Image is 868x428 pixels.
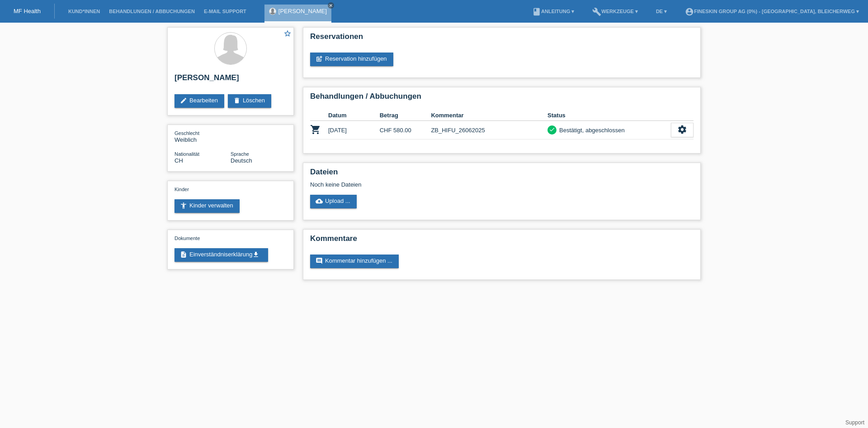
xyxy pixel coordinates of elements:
a: buildWerkzeuge ▾ [588,9,642,14]
i: build [592,7,601,16]
h2: Reservationen [310,32,693,46]
a: star_border [283,29,292,39]
i: check [549,126,555,133]
a: cloud_uploadUpload ... [310,195,357,208]
span: Dokumente [175,236,200,241]
a: bookAnleitung ▾ [528,9,579,14]
a: descriptionEinverständniserklärungget_app [175,248,268,262]
i: delete [233,97,241,104]
span: Nationalität [175,151,199,157]
i: POSP00024008 [310,124,321,135]
i: cloud_upload [316,197,323,205]
a: close [328,2,334,9]
h2: Kommentare [310,234,693,248]
a: DE ▾ [651,9,671,14]
i: close [329,3,333,8]
i: comment [316,257,323,264]
a: deleteLöschen [228,94,271,108]
h2: Dateien [310,168,693,181]
td: CHF 580.00 [380,121,431,139]
a: account_circleFineSkin Group AG (0%) - [GEOGRAPHIC_DATA], Bleicherweg ▾ [680,9,863,14]
i: get_app [252,251,259,258]
a: post_addReservation hinzufügen [310,53,393,66]
h2: [PERSON_NAME] [175,73,287,87]
td: [DATE] [328,121,380,139]
a: commentKommentar hinzufügen ... [310,255,399,268]
i: star_border [283,29,292,38]
span: Kinder [175,187,189,192]
div: Bestätigt, abgeschlossen [557,125,625,135]
a: Kund*innen [64,9,104,14]
span: Geschlecht [175,130,199,136]
i: book [532,7,541,16]
a: E-Mail Support [199,9,251,14]
span: Deutsch [231,157,252,164]
th: Betrag [380,110,431,121]
i: description [180,251,187,258]
a: [PERSON_NAME] [278,8,327,14]
div: Weiblich [175,130,231,143]
i: accessibility_new [180,202,187,209]
div: Noch keine Dateien [310,181,586,188]
i: post_add [316,55,323,63]
a: accessibility_newKinder verwalten [175,199,240,213]
td: ZB_HIFU_26062025 [431,121,547,139]
th: Status [547,110,671,121]
i: account_circle [685,7,694,16]
span: Schweiz [175,157,183,164]
a: editBearbeiten [175,94,224,108]
h2: Behandlungen / Abbuchungen [310,92,693,106]
a: Support [845,419,864,426]
a: Behandlungen / Abbuchungen [104,9,199,14]
i: edit [180,97,187,104]
span: Sprache [231,151,249,157]
a: MF Health [14,8,41,14]
i: settings [677,125,687,135]
th: Datum [328,110,380,121]
th: Kommentar [431,110,547,121]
